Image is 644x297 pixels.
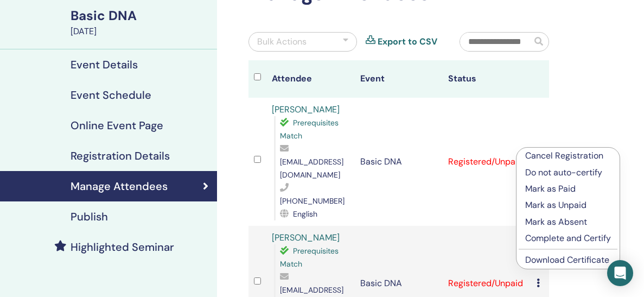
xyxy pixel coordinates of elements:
[272,232,340,243] a: [PERSON_NAME]
[71,119,163,132] h4: Online Event Page
[525,232,611,245] p: Complete and Certify
[280,246,339,269] span: Prerequisites Match
[280,196,345,206] span: [PHONE_NUMBER]
[71,89,151,102] h4: Event Schedule
[525,254,609,266] a: Download Certificate
[71,180,168,193] h4: Manage Attendees
[71,241,174,254] h4: Highlighted Seminar
[443,60,531,98] th: Status
[71,25,211,38] div: [DATE]
[525,166,611,179] p: Do not auto-certify
[525,199,611,212] p: Mark as Unpaid
[293,209,317,219] span: English
[71,210,108,223] h4: Publish
[525,182,611,195] p: Mark as Paid
[525,216,611,229] p: Mark as Absent
[71,58,138,71] h4: Event Details
[280,157,343,180] span: [EMAIL_ADDRESS][DOMAIN_NAME]
[71,149,170,162] h4: Registration Details
[272,104,340,115] a: [PERSON_NAME]
[64,7,217,38] a: Basic DNA[DATE]
[257,35,307,48] div: Bulk Actions
[71,7,211,25] div: Basic DNA
[525,149,611,162] p: Cancel Registration
[266,60,355,98] th: Attendee
[378,35,437,48] a: Export to CSV
[607,260,633,286] div: Open Intercom Messenger
[280,118,339,141] span: Prerequisites Match
[355,98,443,226] td: Basic DNA
[355,60,443,98] th: Event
